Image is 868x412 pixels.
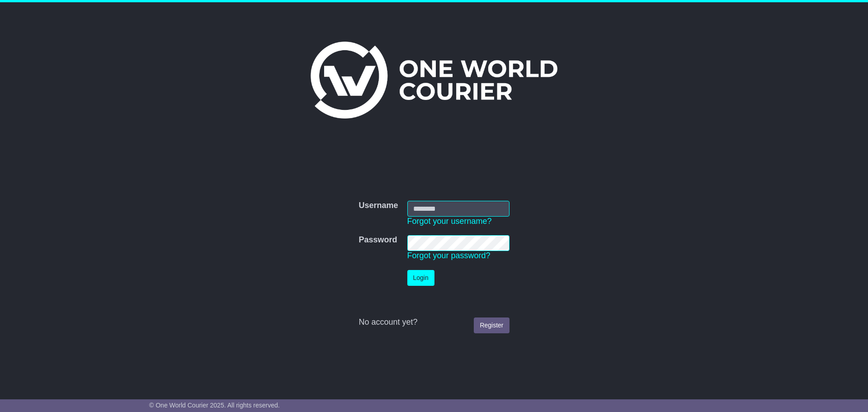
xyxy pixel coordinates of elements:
a: Register [474,317,509,333]
span: © One World Courier 2025. All rights reserved. [149,402,280,409]
div: No account yet? [359,317,509,327]
label: Password [359,235,397,245]
label: Username [359,201,398,211]
a: Forgot your username? [407,217,492,226]
button: Login [407,270,434,286]
img: One World [311,42,557,118]
a: Forgot your password? [407,251,491,260]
